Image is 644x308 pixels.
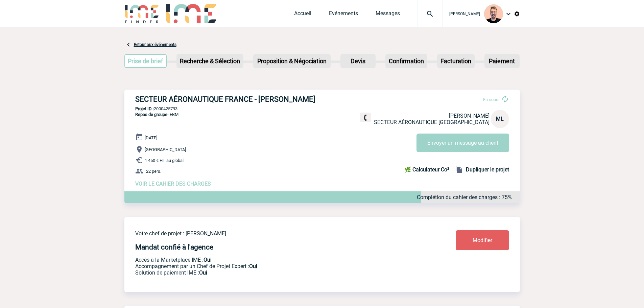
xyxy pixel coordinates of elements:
span: En cours [483,97,500,102]
button: Envoyer un message au client [416,134,509,152]
p: Prise de brief [125,55,166,67]
p: Paiement [485,55,519,67]
p: Votre chef de projet : [PERSON_NAME] [135,230,416,237]
p: Recherche & Sélection [177,55,243,67]
a: Retour aux événements [134,42,176,47]
span: [PERSON_NAME] [449,113,490,119]
a: Accueil [294,10,311,20]
h4: Mandat confié à l'agence [135,243,213,251]
p: Conformité aux process achat client, Prise en charge de la facturation, Mutualisation de plusieur... [135,269,416,276]
span: [DATE] [145,135,157,140]
p: 2000425793 [124,106,520,111]
span: - EBM [135,112,178,117]
p: Proposition & Négociation [254,55,330,67]
a: Evénements [329,10,358,20]
span: 1 450 € HT au global [145,158,184,163]
span: 22 pers. [146,169,161,174]
b: 🌿 Calculateur Co² [404,166,449,173]
img: fixe.png [362,115,368,121]
b: Oui [199,269,207,276]
span: ML [496,116,504,122]
b: Projet ID : [135,106,154,111]
span: [GEOGRAPHIC_DATA] [145,147,186,152]
b: Oui [204,257,212,263]
b: Dupliquer le projet [466,166,509,173]
span: Modifier [473,237,492,243]
a: Messages [376,10,400,20]
a: 🌿 Calculateur Co² [404,165,452,173]
b: Oui [249,263,257,269]
p: Confirmation [386,55,427,67]
img: file_copy-black-24dp.png [455,165,463,173]
h3: SECTEUR AÉRONAUTIQUE FRANCE - [PERSON_NAME] [135,95,338,103]
p: Accès à la Marketplace IME : [135,257,416,263]
span: Repas de groupe [135,112,167,117]
span: SECTEUR AÉRONAUTIQUE [GEOGRAPHIC_DATA] [374,119,490,125]
p: Devis [341,55,375,67]
a: VOIR LE CAHIER DES CHARGES [135,181,211,187]
span: [PERSON_NAME] [449,11,480,16]
p: Prestation payante [135,263,416,269]
p: Facturation [438,55,474,67]
img: IME-Finder [124,4,160,23]
img: 129741-1.png [484,4,503,23]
